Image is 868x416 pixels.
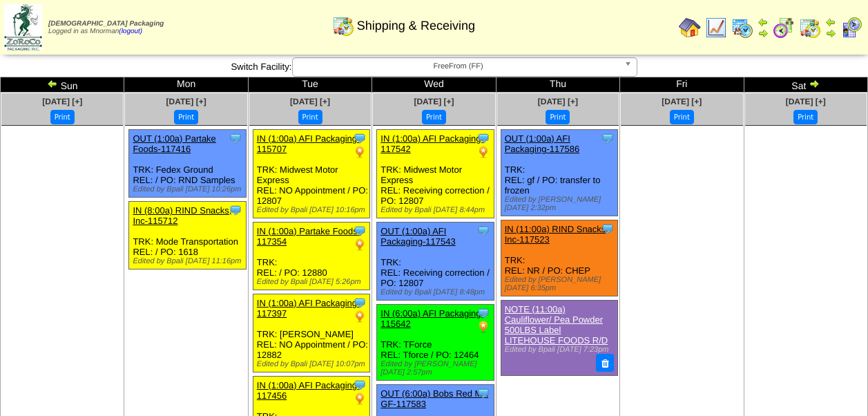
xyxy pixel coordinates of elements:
[253,294,369,372] div: TRK: [PERSON_NAME] REL: NO Appointment / PO: 12882
[662,97,702,106] a: [DATE] [+]
[476,306,490,320] img: Tooltip
[119,28,142,35] a: (logout)
[505,224,608,245] a: IN (11:00a) RIND Snacks, Inc-117523
[501,130,617,216] div: TRK: REL: gf / PO: transfer to frozen
[840,17,862,39] img: calendarcustomer.gif
[253,130,369,218] div: TRK: Midwest Motor Express REL: NO Appointment / PO: 12807
[166,97,206,106] a: [DATE] [+]
[353,145,367,159] img: PO
[257,380,360,401] a: IN (1:00a) AFI Packaging-117456
[758,28,769,39] img: arrowright.gif
[380,308,484,329] a: IN (6:00a) AFI Packaging-115642
[42,97,82,106] a: [DATE] [+]
[257,133,360,154] a: IN (1:00a) AFI Packaging-115707
[133,257,245,265] div: Edited by Bpali [DATE] 11:16pm
[380,288,493,296] div: Edited by Bpali [DATE] 8:48pm
[133,205,231,226] a: IN (8:00a) RIND Snacks, Inc-115712
[353,392,367,406] img: PO
[129,130,246,198] div: TRK: Fedex Ground REL: / PO: RND Samples
[380,133,484,154] a: IN (1:00a) AFI Packaging-117542
[596,354,614,372] button: Delete Note
[620,77,744,93] td: Fri
[372,77,496,93] td: Wed
[48,20,164,28] span: [DEMOGRAPHIC_DATA] Packaging
[476,145,490,159] img: PO
[758,17,769,28] img: arrowleft.gif
[298,58,619,75] span: FreeFrom (FF)
[476,320,490,334] img: PO
[505,133,579,154] a: OUT (1:00a) AFI Packaging-117586
[773,17,795,39] img: calendarblend.gif
[248,77,372,93] td: Tue
[476,224,490,238] img: Tooltip
[133,185,245,193] div: Edited by Bpali [DATE] 10:26pm
[257,226,360,247] a: IN (1:00a) Partake Foods-117354
[353,310,367,323] img: PO
[229,203,242,217] img: Tooltip
[377,305,494,381] div: TRK: TForce REL: Tforce / PO: 12464
[353,378,367,392] img: Tooltip
[546,110,570,124] button: Print
[505,304,608,346] a: NOTE (11:00a) Cauliflower/ Pea Powder 500LBS Label LITEHOUSE FOODS R/D
[825,28,836,39] img: arrowright.gif
[353,238,367,252] img: PO
[786,97,826,106] a: [DATE] [+]
[1,77,124,93] td: Sun
[705,17,727,39] img: line_graph.gif
[505,276,617,292] div: Edited by [PERSON_NAME] [DATE] 6:35pm
[257,278,369,286] div: Edited by Bpali [DATE] 5:26pm
[414,97,454,106] a: [DATE] [+]
[670,110,694,124] button: Print
[290,97,330,106] a: [DATE] [+]
[809,78,820,89] img: arrowright.gif
[476,386,490,400] img: Tooltip
[377,130,494,218] div: TRK: Midwest Motor Express REL: Receiving correction / PO: 12807
[380,360,493,377] div: Edited by [PERSON_NAME] [DATE] 2:57pm
[229,131,242,145] img: Tooltip
[298,110,322,124] button: Print
[257,206,369,214] div: Edited by Bpali [DATE] 10:16pm
[476,131,490,145] img: Tooltip
[124,77,248,93] td: Mon
[501,220,617,296] div: TRK: REL: NR / PO: CHEP
[731,17,753,39] img: calendarprod.gif
[496,77,619,93] td: Thu
[744,77,867,93] td: Sat
[505,346,613,354] div: Edited by Bpali [DATE] 7:23pm
[253,223,369,290] div: TRK: REL: / PO: 12880
[357,19,475,33] span: Shipping & Receiving
[332,15,354,37] img: calendarinout.gif
[679,17,701,39] img: home.gif
[380,206,493,214] div: Edited by Bpali [DATE] 8:44pm
[257,298,360,319] a: IN (1:00a) AFI Packaging-117397
[505,196,617,212] div: Edited by [PERSON_NAME] [DATE] 2:32pm
[353,131,367,145] img: Tooltip
[380,226,455,247] a: OUT (1:00a) AFI Packaging-117543
[793,110,818,124] button: Print
[4,4,42,50] img: zoroco-logo-small.webp
[825,17,836,28] img: arrowleft.gif
[380,388,488,409] a: OUT (6:00a) Bobs Red Mill GF-117583
[799,17,821,39] img: calendarinout.gif
[353,224,367,238] img: Tooltip
[422,110,446,124] button: Print
[601,222,615,236] img: Tooltip
[133,133,215,154] a: OUT (1:00a) Partake Foods-117416
[174,110,198,124] button: Print
[538,97,578,106] a: [DATE] [+]
[601,131,615,145] img: Tooltip
[50,110,75,124] button: Print
[48,20,164,35] span: Logged in as Mnorman
[47,78,58,89] img: arrowleft.gif
[353,296,367,310] img: Tooltip
[129,202,246,270] div: TRK: Mode Transportation REL: / PO: 1618
[377,223,494,301] div: TRK: REL: Receiving correction / PO: 12807
[257,360,369,368] div: Edited by Bpali [DATE] 10:07pm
